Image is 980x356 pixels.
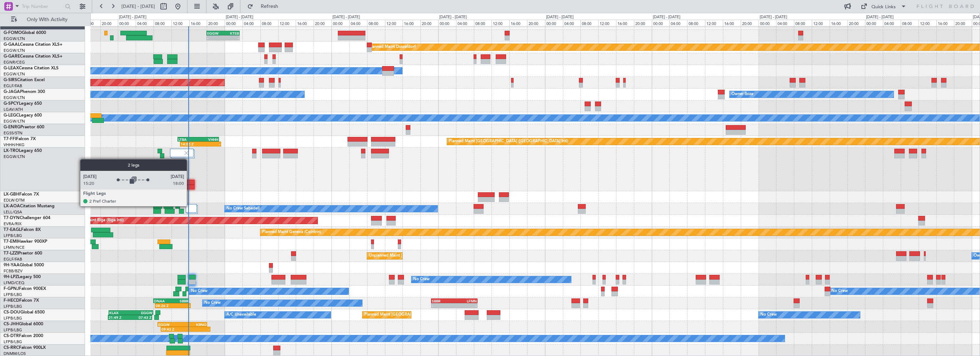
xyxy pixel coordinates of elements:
span: G-FOMO [4,31,22,35]
div: 20:00 [420,20,438,26]
div: [DATE] - [DATE] [653,14,680,20]
span: G-GARE [4,54,20,59]
div: 04:00 [136,20,154,26]
div: [DATE] - [DATE] [439,14,467,20]
a: T7-LZZIPraetor 600 [4,251,42,256]
a: EGGW/LTN [4,154,25,159]
a: EGNR/CEG [4,60,25,65]
div: No Crew [413,274,430,285]
div: 12:00 [919,20,936,26]
button: Refresh [244,1,287,12]
div: 04:00 [349,20,367,26]
div: 08:00 [580,20,598,26]
span: 9H-LPZ [4,275,18,279]
span: T7-DYN [4,216,20,220]
div: 08:26 Z [156,303,173,308]
div: - [223,36,239,40]
div: 14:00 Z [181,142,201,146]
a: T7-FFIFalcon 7X [4,137,36,141]
a: CS-JHHGlobal 6000 [4,322,43,326]
div: 12:00 [385,20,403,26]
a: EGGW/LTN [4,95,25,100]
a: LFPB/LBG [4,233,22,238]
a: CS-DTRFalcon 2000 [4,334,43,338]
div: 04:00 [776,20,794,26]
span: F-GPNJ [4,287,19,291]
div: - [432,303,454,308]
div: - [207,36,223,40]
div: 16:00 [189,20,207,26]
span: G-SIRS [4,78,17,82]
a: T7-DYNChallenger 604 [4,216,50,220]
span: 9H-YAA [4,263,20,267]
span: G-SPCY [4,102,19,106]
a: CS-RRCFalcon 900LX [4,346,46,350]
div: 16:00 [296,20,314,26]
a: G-LEGCLegacy 600 [4,113,42,118]
div: [DATE] - [DATE] [866,14,894,20]
div: 04:00 [669,20,687,26]
div: LFMN [454,299,477,303]
span: CS-DTR [4,334,19,338]
span: [DATE] - [DATE] [121,3,155,10]
span: LX-GBH [4,192,19,197]
div: 00:00 [865,20,883,26]
div: DNAA [154,299,171,303]
a: G-GARECessna Citation XLS+ [4,54,62,59]
a: EDLW/DTM [4,198,25,203]
a: LFPB/LBG [4,316,22,321]
a: F-GPNJFalcon 900EX [4,287,46,291]
div: 00:00 [652,20,670,26]
span: F-HECD [4,298,19,303]
a: T7-EMIHawker 900XP [4,239,47,244]
div: 04:00 [563,20,581,26]
img: gray-close.svg [183,150,190,156]
div: [DATE] - [DATE] [332,14,360,20]
div: [DATE] - [DATE] [760,14,787,20]
a: LGAV/ATH [4,107,23,112]
div: 16:00 [830,20,847,26]
span: CS-RRC [4,346,19,350]
a: G-SPCYLegacy 650 [4,102,42,106]
a: CS-DOUGlobal 6500 [4,310,45,315]
span: T7-LZZI [4,251,18,256]
div: 16:00 [616,20,634,26]
div: [DATE] - [DATE] [226,14,253,20]
button: Quick Links [857,1,910,12]
div: 04:00 [883,20,901,26]
span: G-LEAX [4,66,19,70]
span: Only With Activity [19,17,75,22]
div: 00:00 [545,20,563,26]
a: EGGW/LTN [4,48,25,53]
div: SBBR [432,299,454,303]
div: Planned Maint Geneva (Cointrin) [262,227,321,238]
a: G-ENRGPraetor 600 [4,125,44,129]
div: [DATE] - [DATE] [546,14,574,20]
div: 00:00 [759,20,776,26]
div: - [173,303,190,308]
div: No Crew [191,286,207,297]
div: - [201,142,221,146]
div: LTBA [178,137,198,142]
a: LX-TROLegacy 650 [4,149,42,153]
span: G-GAAL [4,43,20,47]
div: 00:00 [118,20,136,26]
a: G-SIRSCitation Excel [4,78,45,82]
div: 00:00 [225,20,242,26]
div: 08:00 [154,20,171,26]
div: No Crew [204,298,221,308]
div: - [186,327,210,331]
a: LFPB/LBG [4,304,22,309]
div: SBBR [171,299,188,303]
div: 12:00 [171,20,189,26]
div: AOG Maint Riga (Riga Intl) [75,215,124,226]
div: 16:00 [402,20,420,26]
div: 08:00 [901,20,919,26]
div: 20:00 [847,20,865,26]
span: T7-FFI [4,137,16,141]
div: 04:00 [242,20,260,26]
a: LFPB/LBG [4,292,22,297]
div: 20:00 [100,20,118,26]
div: 20:00 [527,20,545,26]
div: KTEB [223,31,239,35]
